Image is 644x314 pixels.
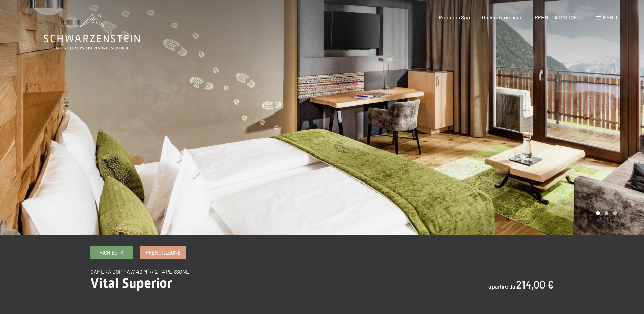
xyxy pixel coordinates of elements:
a: Richiesta [91,246,132,259]
span: Prenotazione [146,249,181,256]
a: PRENOTA ONLINE [535,14,577,20]
a: Prenotazione [141,246,186,259]
span: Menu [603,14,617,20]
span: camera doppia // 40 m² // 2 - 4 persone [90,268,189,275]
span: Vital Superior [90,275,172,291]
span: Richiesta [99,249,124,256]
span: a partire da [488,283,515,290]
a: Premium Spa [439,14,470,20]
b: 214,00 € [516,278,554,291]
a: Galleria immagini [482,14,523,20]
